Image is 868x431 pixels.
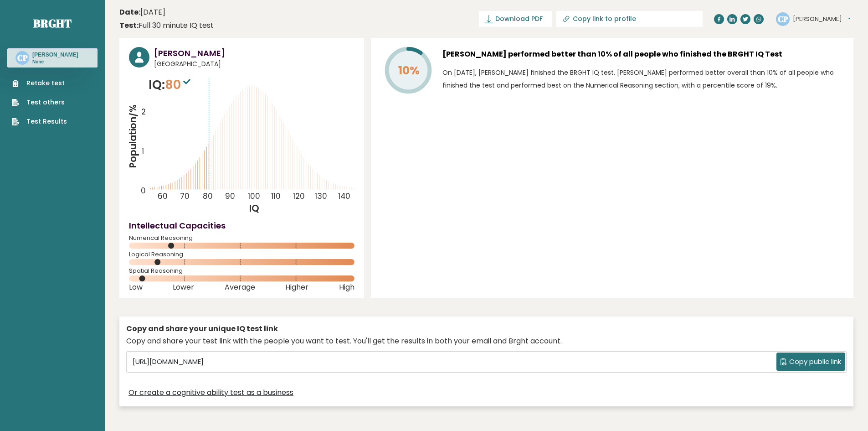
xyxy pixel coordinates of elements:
[250,202,260,215] tspan: IQ
[271,191,281,202] tspan: 110
[128,387,293,398] a: Or create a cognitive ability test as a business
[158,191,168,202] tspan: 60
[495,14,543,24] span: Download PDF
[293,191,305,202] tspan: 120
[154,47,354,59] h3: [PERSON_NAME]
[127,104,139,168] tspan: Population/%
[129,253,354,256] span: Logical Reasoning
[12,117,67,126] a: Test Results
[126,336,847,347] div: Copy and share your test link with the people you want to test. You'll get the results in both yo...
[12,78,67,88] a: Retake test
[119,20,214,31] div: Full 30 minute IQ test
[165,76,193,93] span: 80
[339,286,354,289] span: High
[142,145,144,156] tspan: 1
[442,66,844,92] p: On [DATE], [PERSON_NAME] finished the BRGHT IQ test. [PERSON_NAME] performed better overall than ...
[225,286,255,289] span: Average
[248,191,260,202] tspan: 100
[141,185,146,196] tspan: 0
[119,20,139,31] b: Test:
[338,191,350,202] tspan: 140
[789,357,841,367] span: Copy public link
[129,236,354,240] span: Numerical Reasoning
[225,191,235,202] tspan: 90
[180,191,190,202] tspan: 70
[129,219,354,232] h4: Intellectual Capacities
[315,191,328,202] tspan: 130
[32,51,78,58] h3: [PERSON_NAME]
[126,323,847,334] div: Copy and share your unique IQ test link
[12,98,67,107] a: Test others
[129,286,143,289] span: Low
[442,47,844,62] h3: [PERSON_NAME] performed better than 10% of all people who finished the BRGHT IQ Test
[173,286,194,289] span: Lower
[33,16,72,31] a: Brght
[149,76,193,94] p: IQ:
[793,15,851,24] button: [PERSON_NAME]
[398,62,420,78] tspan: 10%
[285,286,308,289] span: Higher
[479,11,552,27] a: Download PDF
[32,59,78,65] p: None
[778,13,788,24] text: CP
[129,269,354,273] span: Spatial Reasoning
[154,59,354,69] span: [GEOGRAPHIC_DATA]
[203,191,213,202] tspan: 80
[119,7,165,18] time: [DATE]
[17,52,28,63] text: CP
[141,107,146,118] tspan: 2
[776,353,845,371] button: Copy public link
[119,7,140,17] b: Date:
